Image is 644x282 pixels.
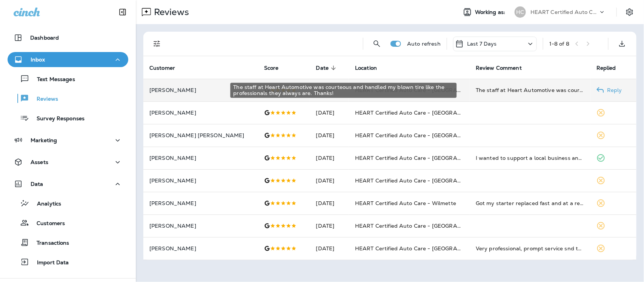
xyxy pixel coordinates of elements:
p: [PERSON_NAME] [149,87,252,93]
p: Customers [29,220,65,227]
button: Inbox [8,52,128,67]
p: Last 7 Days [467,41,497,47]
p: Reviews [29,96,58,103]
div: I wanted to support a local business and Heart Certified Auto Care in Evanston came highly recomm... [476,154,584,162]
p: Reply [604,87,622,93]
span: Working as: [475,9,507,15]
button: Survey Responses [8,110,128,126]
span: Replied [596,65,616,71]
div: Very professional, prompt service snd thorough. So happy I found them! [476,245,584,252]
span: HEART Certified Auto Care - [GEOGRAPHIC_DATA] [355,132,490,139]
td: [DATE] [310,169,349,192]
button: Settings [623,5,636,19]
span: Location [355,64,387,71]
button: Analytics [8,195,128,211]
p: Analytics [29,201,61,208]
span: HEART Certified Auto Care - [GEOGRAPHIC_DATA] [355,222,490,229]
span: HEART Certified Auto Care - Wilmette [355,200,456,207]
div: Got my starter replaced fast and at a reasonable price, car is driving great now! Staff was frien... [476,199,584,207]
div: The staff at Heart Automotive was courteous and handled my blown tire like the professionals they... [476,86,584,94]
button: Data [8,176,128,192]
span: HEART Certified Auto Care - [GEOGRAPHIC_DATA] [355,245,490,252]
td: [DATE] [310,237,349,260]
span: Score [264,65,279,71]
span: Location [355,65,377,71]
p: Survey Responses [29,115,85,123]
p: [PERSON_NAME] [PERSON_NAME] [149,132,252,138]
span: Review Comment [476,64,532,71]
p: Assets [31,159,48,165]
button: Customers [8,215,128,231]
p: [PERSON_NAME] [149,245,252,251]
span: Customer [149,64,185,71]
p: Marketing [31,137,57,143]
button: Export as CSV [615,36,630,51]
p: Inbox [31,57,45,63]
span: HEART Certified Auto Care - [GEOGRAPHIC_DATA] [355,109,490,116]
button: Reviews [8,90,128,106]
p: Import Data [29,259,69,267]
p: HEART Certified Auto Care [530,9,598,15]
td: [DATE] [310,101,349,124]
button: Assets [8,155,128,170]
span: Review Comment [476,65,522,71]
p: Transactions [29,240,69,247]
span: Date [316,64,339,71]
p: [PERSON_NAME] [149,223,252,229]
td: [DATE] [310,79,349,101]
span: Customer [149,65,175,71]
p: [PERSON_NAME] [149,155,252,161]
button: Dashboard [8,30,128,45]
button: Filters [149,36,164,51]
button: Text Messages [8,71,128,87]
button: Search Reviews [369,36,384,51]
button: Collapse Sidebar [112,5,133,20]
button: Transactions [8,234,128,250]
span: HEART Certified Auto Care - [GEOGRAPHIC_DATA] [355,177,490,184]
p: Data [31,181,43,187]
p: Auto refresh [407,41,441,47]
button: Import Data [8,254,128,270]
div: HC [515,6,526,18]
p: Dashboard [30,35,59,41]
button: Marketing [8,133,128,148]
p: Reviews [151,6,189,18]
td: [DATE] [310,215,349,237]
p: [PERSON_NAME] [149,178,252,184]
span: Date [316,65,329,71]
div: The staff at Heart Automotive was courteous and handled my blown tire like the professionals they... [231,83,457,98]
span: Score [264,64,289,71]
div: 1 - 8 of 8 [549,41,569,47]
td: [DATE] [310,147,349,169]
span: Replied [596,64,626,71]
td: [DATE] [310,124,349,147]
td: [DATE] [310,192,349,215]
p: [PERSON_NAME] [149,200,252,206]
p: Text Messages [29,76,75,83]
p: [PERSON_NAME] [149,110,252,116]
span: HEART Certified Auto Care - [GEOGRAPHIC_DATA] [355,155,490,161]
